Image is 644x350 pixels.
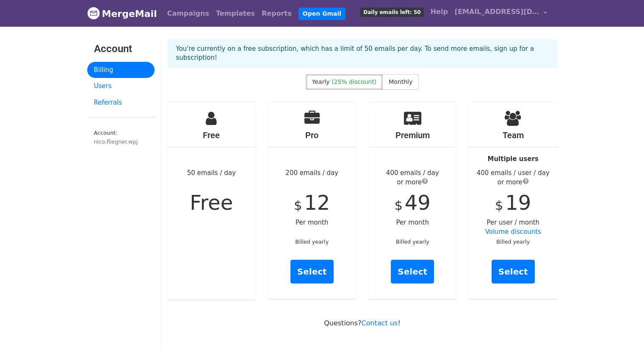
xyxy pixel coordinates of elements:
span: [EMAIL_ADDRESS][DOMAIN_NAME] [455,7,539,17]
img: MergeMail logo [87,7,100,19]
span: Yearly [312,78,330,85]
a: Select [492,260,535,283]
a: Templates [213,5,258,22]
div: 200 emails / day Per month [268,102,356,299]
small: Billed yearly [295,239,329,245]
h4: Team [469,130,557,140]
a: Daily emails left: 50 [357,3,427,20]
div: nico.fliegner.wpj [94,138,148,146]
span: Daily emails left: 50 [360,8,423,17]
span: $ [395,198,403,213]
strong: Multiple users [488,155,539,163]
div: 400 emails / day or more [369,168,457,187]
span: (25% discount) [332,78,376,85]
span: 19 [505,191,531,214]
a: MergeMail [87,5,157,22]
h4: Free [168,130,256,140]
div: 50 emails / day [168,102,256,300]
span: Free [190,191,233,214]
small: Billed yearly [496,239,530,245]
a: Open Gmail [299,8,345,20]
a: [EMAIL_ADDRESS][DOMAIN_NAME] [451,3,550,23]
h4: Premium [369,130,457,140]
a: Help [427,3,451,20]
small: Account: [94,130,148,146]
a: Select [290,260,334,283]
span: $ [495,198,503,213]
h3: Account [94,43,148,55]
small: Billed yearly [396,239,429,245]
span: 12 [304,191,330,214]
div: Per user / month [469,102,557,299]
h4: Pro [268,130,356,140]
a: Contact us [362,319,398,327]
span: Monthly [389,78,412,85]
p: Questions? ! [168,319,557,328]
a: Referrals [87,94,155,111]
a: Campaigns [164,5,213,22]
a: Volume discounts [485,228,541,236]
a: Billing [87,62,155,78]
span: $ [294,198,302,213]
a: Users [87,78,155,94]
a: Select [391,260,434,283]
div: 400 emails / user / day or more [469,168,557,187]
span: 49 [405,191,431,214]
p: You're currently on a free subscription, which has a limit of 50 emails per day. To send more ema... [176,44,549,62]
a: Reports [258,5,295,22]
div: Per month [369,102,457,299]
